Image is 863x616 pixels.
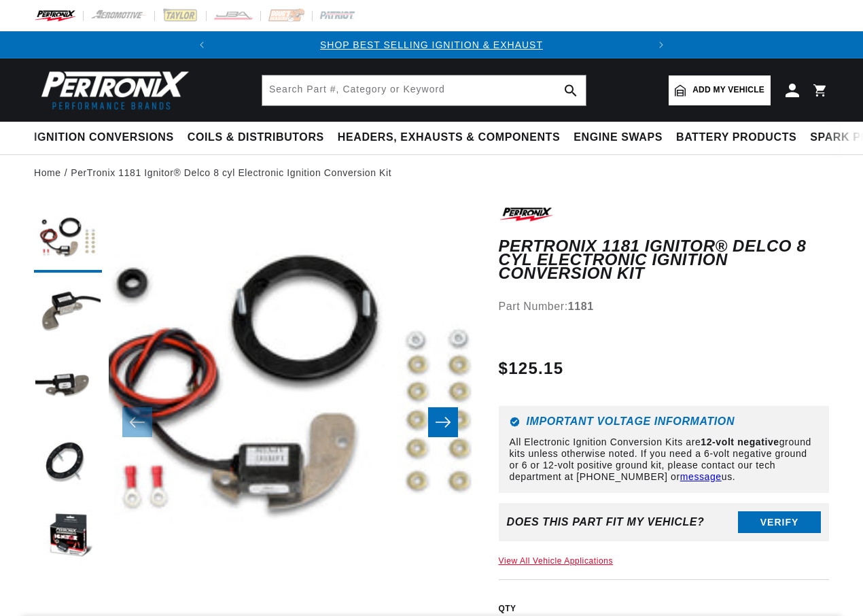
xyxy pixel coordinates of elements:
[320,39,543,50] a: SHOP BEST SELLING IGNITION & EXHAUST
[507,516,705,528] div: Does This part fit My vehicle?
[648,31,675,58] button: Translation missing: en.sections.announcements.next_announcement
[181,122,331,154] summary: Coils & Distributors
[34,205,102,273] button: Load image 1 in gallery view
[510,437,819,482] p: All Electronic Ignition Conversion Kits are ground kits unless otherwise noted. If you need a 6-v...
[34,504,102,572] button: Load image 5 in gallery view
[34,354,102,422] button: Load image 3 in gallery view
[262,75,586,105] input: Search Part #, Category or Keyword
[692,84,764,97] span: Add my vehicle
[676,131,796,145] span: Battery Products
[34,165,829,180] nav: breadcrumbs
[669,75,771,105] a: Add my vehicle
[567,122,669,154] summary: Engine Swaps
[499,298,830,315] div: Part Number:
[71,165,391,180] a: PerTronix 1181 Ignitor® Delco 8 cyl Electronic Ignition Conversion Kit
[338,131,560,145] span: Headers, Exhausts & Components
[34,131,174,145] span: Ignition Conversions
[34,279,102,347] button: Load image 2 in gallery view
[499,356,564,381] span: $125.15
[574,131,663,145] span: Engine Swaps
[669,122,803,154] summary: Battery Products
[428,407,458,437] button: Slide right
[122,407,152,437] button: Slide left
[34,165,61,180] a: Home
[568,301,594,312] strong: 1181
[499,603,830,615] label: QTY
[188,131,324,145] span: Coils & Distributors
[701,437,779,447] strong: 12-volt negative
[680,471,722,482] a: message
[188,31,215,58] button: Translation missing: en.sections.announcements.previous_announcement
[34,122,181,154] summary: Ignition Conversions
[34,429,102,497] button: Load image 4 in gallery view
[556,75,586,105] button: search button
[215,37,648,52] div: Announcement
[331,122,567,154] summary: Headers, Exhausts & Components
[215,37,648,52] div: 1 of 2
[499,556,614,566] a: View All Vehicle Applications
[499,239,830,281] h1: PerTronix 1181 Ignitor® Delco 8 cyl Electronic Ignition Conversion Kit
[738,511,821,533] button: Verify
[510,417,819,427] h6: Important Voltage Information
[34,67,190,114] img: Pertronix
